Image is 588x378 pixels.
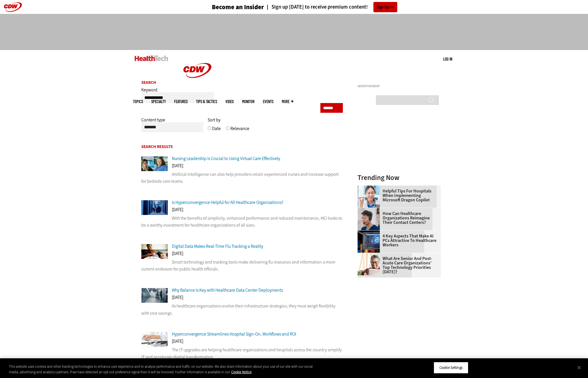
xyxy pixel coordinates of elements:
span: Topics [133,99,143,104]
a: Tips & Tactics [196,99,217,104]
img: Older person using tablet [358,253,380,275]
a: What Are Senior and Post-Acute Care Organizations’ Top Technology Priorities [DATE]? [358,256,438,274]
a: Why Balance Is Key with Healthcare Data Center Deployments [172,287,283,293]
a: Is Hyperconvergence Helpful for All Healthcare Organizations? [172,199,283,205]
a: Video [225,99,234,104]
p: As healthcare organizations evolve their infrastructure strategies, they must weigh flexibility w... [141,302,343,317]
a: How Can Healthcare Organizations Reimagine Their Contact Centers? [358,211,438,225]
h3: Become an Insider [212,4,264,10]
a: Events [263,99,273,104]
span: More [282,99,293,104]
div: User menu [443,56,452,62]
label: Relevance [230,126,249,136]
img: Typing hands [141,332,168,347]
a: Healthcare contact center [358,208,383,212]
div: This website uses cookies and other tracking technologies to enhance user experience and to analy... [9,364,323,375]
button: Close [573,361,585,374]
a: Sign Up [373,2,397,12]
iframe: advertisement [193,19,395,44]
a: More information about your privacy [231,370,252,374]
p: Smart technology and tracking tools make delivering flu resources and information a more current ... [141,259,343,273]
a: 4 Key Aspects That Make AI PCs Attractive to Healthcare Workers [358,234,438,247]
span: Sort by [208,117,220,123]
label: Content type [141,117,165,127]
p: The IT upgrades are helping healthcare organizations and hospitals across the country simplify IT... [141,346,343,361]
a: Older person using tablet [358,253,383,257]
a: MonITor [242,99,255,104]
label: Date [212,126,221,136]
img: Home [177,50,218,91]
a: Become an Insider [191,4,264,10]
a: Log in [443,56,452,61]
h3: Trending Now [358,174,441,181]
a: Doctor using phone to dictate to tablet [358,186,383,190]
img: Desktop monitor with brain AI concept [358,231,380,253]
span: Specialty [151,99,166,104]
img: Home [135,56,168,61]
a: Nursing Leadership Is Crucial to Using Virtual Care Effectively [172,156,280,161]
a: CDW [177,87,218,92]
div: [DATE] [141,207,343,215]
h2: Search Results [141,145,343,149]
img: Two engineers in server room [141,200,168,215]
div: [DATE] [141,164,343,171]
a: Digital Data Makes Real-Time Flu Tracking a Reality [172,243,263,249]
a: Helpful Tips for Hospitals When Implementing Microsoft Dragon Copilot [358,189,438,202]
p: With the benefits of simplicity, enhanced performance and reduced maintenance, HCI looks to be a ... [141,215,343,229]
div: [DATE] [141,295,343,302]
iframe: advertisement [358,90,441,159]
img: Healthcare contact center [358,208,380,230]
img: Father measuring temperature of his sick son, while lying on bed [141,244,168,259]
a: Sign up [DATE] to receive premium content! [264,4,368,10]
div: [DATE] [141,339,343,346]
a: Features [174,99,188,104]
a: Hyperconvergence Streamlines Hospital Sign-On, Workflows and ROI [172,331,296,337]
img: Doctor using phone to dictate to tablet [358,186,380,208]
img: Gina Ellerbee and Summer Blackerby of CoxHealth [141,156,168,171]
div: [DATE] [141,251,343,259]
a: Desktop monitor with brain AI concept [358,231,383,235]
button: Cookie Settings [434,362,468,374]
p: Artificial intelligence can also help providers retain experienced nurses and increase support fo... [141,171,343,185]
